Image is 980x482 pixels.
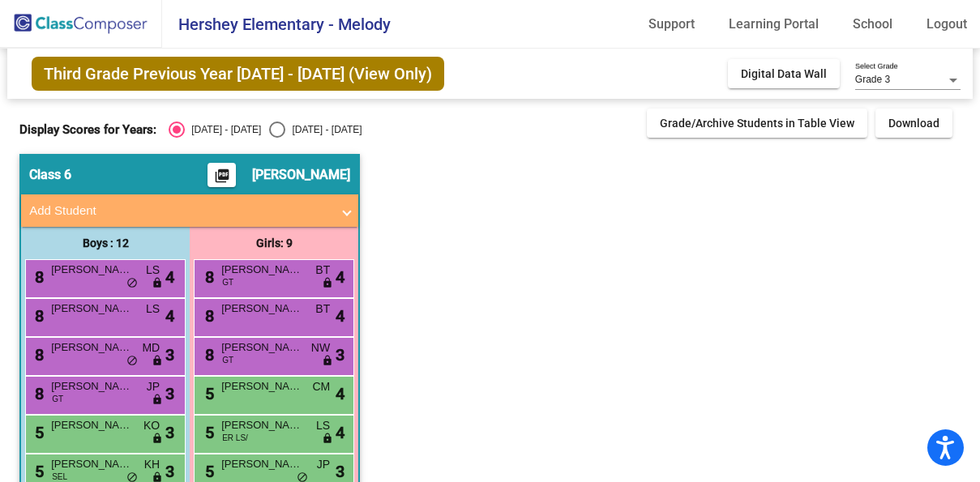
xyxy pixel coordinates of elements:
[221,339,302,356] span: [PERSON_NAME]
[143,417,160,434] span: KO
[888,117,939,130] span: Download
[222,354,233,366] span: GT
[147,378,160,395] span: JP
[336,343,344,367] span: 3
[152,433,163,446] span: lock
[221,262,302,278] span: [PERSON_NAME]
[322,277,333,290] span: lock
[212,168,232,190] mat-icon: picture_as_pdf
[126,277,138,290] span: do_not_disturb_alt
[840,11,905,37] a: School
[728,59,840,88] button: Digital Data Wall
[875,109,952,138] button: Download
[146,301,160,318] span: LS
[914,11,980,37] a: Logout
[201,306,214,326] span: 8
[315,301,330,318] span: BT
[31,345,44,365] span: 8
[21,227,190,259] div: Boys : 12
[285,122,362,137] div: [DATE] - [DATE]
[31,423,44,442] span: 5
[315,262,330,279] span: BT
[647,109,867,138] button: Grade/Archive Students in Table View
[31,384,44,403] span: 8
[162,11,391,37] span: Hershey Elementary - Melody
[208,163,236,187] button: Print Students Details
[660,117,854,130] span: Grade/Archive Students in Table View
[165,420,174,445] span: 3
[636,11,708,37] a: Support
[146,262,160,279] span: LS
[252,167,350,183] span: [PERSON_NAME]
[165,343,174,367] span: 3
[185,122,261,137] div: [DATE] - [DATE]
[51,301,132,317] span: [PERSON_NAME]
[51,378,132,395] span: [PERSON_NAME]
[190,227,358,259] div: Girls: 9
[336,265,344,289] span: 4
[855,74,890,85] span: Grade 3
[201,423,214,442] span: 5
[221,417,302,433] span: [PERSON_NAME]
[222,276,233,288] span: GT
[52,393,63,405] span: GT
[312,378,330,395] span: CM
[152,355,163,368] span: lock
[336,382,344,406] span: 4
[51,417,132,433] span: [PERSON_NAME]
[51,456,132,472] span: [PERSON_NAME]
[165,382,174,406] span: 3
[142,339,160,356] span: MD
[716,11,832,37] a: Learning Portal
[29,167,71,183] span: Class 6
[126,355,138,368] span: do_not_disturb_alt
[201,345,214,365] span: 8
[152,277,163,290] span: lock
[221,301,302,317] span: [PERSON_NAME]
[165,304,174,328] span: 4
[222,432,248,444] span: ER LS/
[201,267,214,287] span: 8
[741,67,827,80] span: Digital Data Wall
[19,122,156,137] span: Display Scores for Years:
[32,57,444,91] span: Third Grade Previous Year [DATE] - [DATE] (View Only)
[336,304,344,328] span: 4
[316,417,330,434] span: LS
[201,462,214,481] span: 5
[311,339,330,356] span: NW
[317,456,330,473] span: JP
[152,394,163,407] span: lock
[29,202,331,220] mat-panel-title: Add Student
[221,456,302,472] span: [PERSON_NAME]
[51,339,132,356] span: [PERSON_NAME]
[31,267,44,287] span: 8
[165,265,174,289] span: 4
[144,456,160,473] span: KH
[322,355,333,368] span: lock
[21,194,358,227] mat-expansion-panel-header: Add Student
[221,378,302,395] span: [PERSON_NAME]
[31,306,44,326] span: 8
[31,462,44,481] span: 5
[201,384,214,403] span: 5
[336,420,344,445] span: 4
[169,122,362,138] mat-radio-group: Select an option
[322,433,333,446] span: lock
[51,262,132,278] span: [PERSON_NAME] [PERSON_NAME]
